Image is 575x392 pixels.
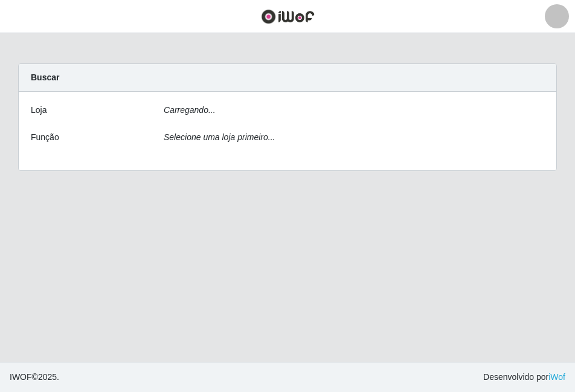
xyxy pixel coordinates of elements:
[548,372,565,382] a: iWof
[31,72,59,82] strong: Buscar
[483,371,565,384] span: Desenvolvido por
[10,372,32,382] span: IWOF
[31,104,47,117] label: Loja
[10,371,59,384] span: © 2025 .
[164,132,275,142] i: Selecione uma loja primeiro...
[261,9,315,24] img: CoreUI Logo
[164,105,216,115] i: Carregando...
[31,131,59,144] label: Função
